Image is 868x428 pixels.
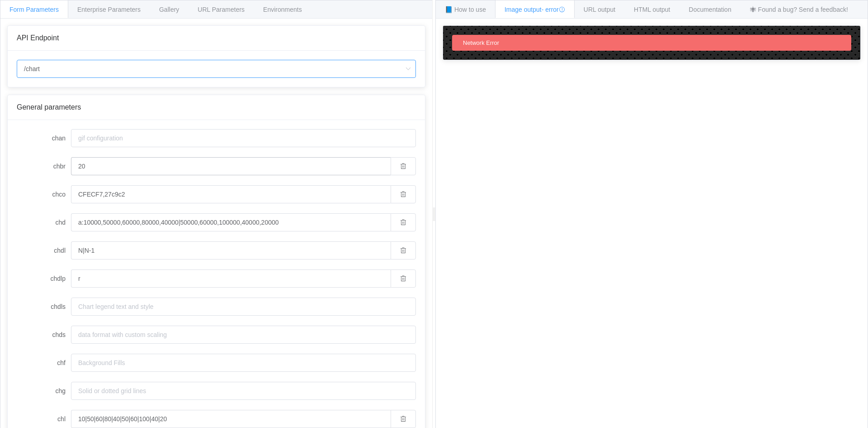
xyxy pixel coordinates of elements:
[159,6,179,13] span: Gallery
[750,6,848,13] span: 🕷 Found a bug? Send a feedback!
[17,354,71,372] label: chf
[17,298,71,316] label: chdls
[71,213,391,231] input: chart data
[17,410,71,428] label: chl
[17,326,71,344] label: chds
[71,354,416,372] input: Background Fills
[634,6,670,13] span: HTML output
[689,6,731,13] span: Documentation
[263,6,302,13] span: Environments
[17,241,71,260] label: chdl
[17,213,71,231] label: chd
[17,185,71,203] label: chco
[198,6,245,13] span: URL Parameters
[71,185,391,203] input: series colors
[17,103,81,111] span: General parameters
[542,6,565,13] span: - error
[71,129,416,147] input: gif configuration
[505,6,565,13] span: Image output
[77,6,141,13] span: Enterprise Parameters
[584,6,615,13] span: URL output
[71,269,391,288] input: Position of the legend and order of the legend entries
[17,269,71,288] label: chdlp
[71,157,391,175] input: Bar corner radius. Display bars with rounded corner.
[17,129,71,147] label: chan
[71,382,416,400] input: Solid or dotted grid lines
[71,298,416,316] input: Chart legend text and style
[71,326,416,344] input: data format with custom scaling
[71,410,391,428] input: bar, pie slice, doughnut slice and polar slice chart labels
[463,39,499,46] span: Network Error
[17,382,71,400] label: chg
[17,34,59,42] span: API Endpoint
[445,6,486,13] span: 📘 How to use
[17,60,416,78] input: Select
[71,241,391,260] input: Text for each series, to display in the legend
[9,6,59,13] span: Form Parameters
[17,157,71,175] label: chbr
